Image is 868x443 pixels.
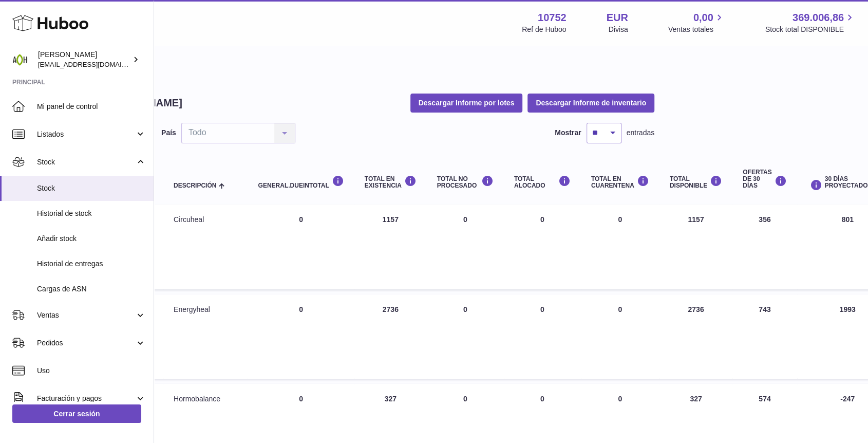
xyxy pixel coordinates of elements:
[670,175,722,189] div: Total DISPONIBLE
[174,305,237,315] div: Energyheal
[743,169,786,190] div: OFERTAS DE 30 DÍAS
[627,128,654,138] span: entradas
[37,234,146,244] span: Añadir stock
[427,205,504,289] td: 0
[174,215,237,225] div: Circuheal
[248,294,354,379] td: 0
[732,205,797,289] td: 356
[514,175,571,189] div: Total ALOCADO
[555,128,581,138] label: Mostrar
[427,294,504,379] td: 0
[38,60,151,68] span: [EMAIL_ADDRESS][DOMAIN_NAME]
[437,175,494,189] div: Total NO PROCESADO
[161,128,176,138] label: País
[668,11,725,34] a: 0,00 Ventas totales
[504,205,581,289] td: 0
[732,294,797,379] td: 743
[12,52,28,67] img: info@adaptohealue.com
[37,394,135,403] span: Facturación y pagos
[618,215,622,224] span: 0
[538,11,567,25] strong: 10752
[693,11,713,25] span: 0,00
[174,182,216,189] span: Descripción
[37,102,146,112] span: Mi panel de control
[591,175,649,189] div: Total en CUARENTENA
[37,130,135,139] span: Listados
[365,175,417,189] div: Total en EXISTENCIA
[618,395,622,403] span: 0
[668,25,725,34] span: Ventas totales
[37,183,146,193] span: Stock
[248,205,354,289] td: 0
[258,175,344,189] div: general.dueInTotal
[410,94,523,112] button: Descargar Informe por lotes
[607,11,628,25] strong: EUR
[37,310,135,320] span: Ventas
[37,259,146,269] span: Historial de entregas
[659,294,732,379] td: 2736
[37,157,135,167] span: Stock
[12,404,141,423] a: Cerrar sesión
[354,205,427,289] td: 1157
[37,284,146,294] span: Cargas de ASN
[354,294,427,379] td: 2736
[618,305,622,313] span: 0
[765,11,856,34] a: 369.006,86 Stock total DISPONIBLE
[659,205,732,289] td: 1157
[765,25,856,34] span: Stock total DISPONIBLE
[609,25,628,34] div: Divisa
[174,394,237,404] div: Hormobalance
[792,11,844,25] span: 369.006,86
[38,50,130,69] div: [PERSON_NAME]
[37,209,146,218] span: Historial de stock
[522,25,566,34] div: Ref de Huboo
[37,366,146,376] span: Uso
[504,294,581,379] td: 0
[37,338,135,348] span: Pedidos
[527,94,654,112] button: Descargar Informe de inventario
